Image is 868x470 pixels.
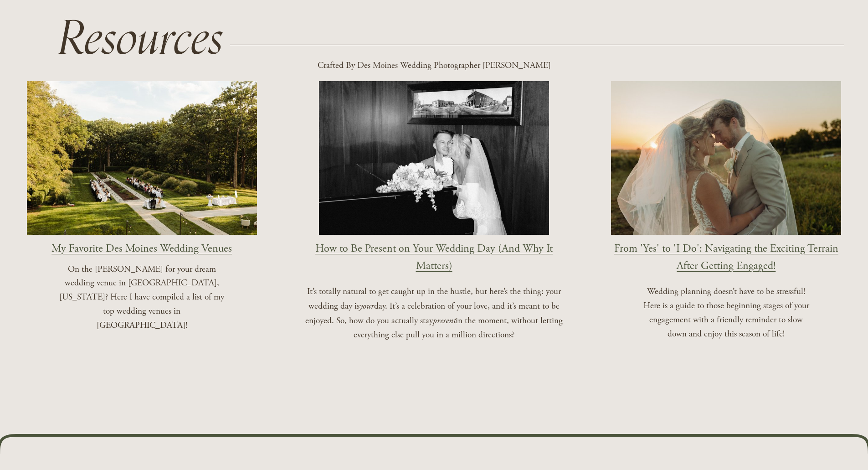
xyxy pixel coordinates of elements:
a: From 'Yes' to 'I Do': Navigating the Exciting Terrain After Getting Engaged! [614,242,838,273]
a: My Favorite Des Moines Wedding Venues [51,242,232,255]
p: Wedding planning doesn’t have to be stressful! Here is a guide to those beginning stages of your ... [643,285,810,341]
em: present [433,315,456,326]
em: Resources [58,1,224,77]
a: How to Be Present on Your Wedding Day (And Why It Matters) [315,242,553,273]
p: Crafted By Des Moines Wedding Photographer [PERSON_NAME] [265,59,604,73]
em: your [360,300,374,311]
p: On the [PERSON_NAME] for your dream wedding venue in [GEOGRAPHIC_DATA], [US_STATE]? Here I have c... [58,263,225,333]
p: It’s totally natural to get caught up in the hustle, but here’s the thing: your wedding day is da... [299,285,569,342]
